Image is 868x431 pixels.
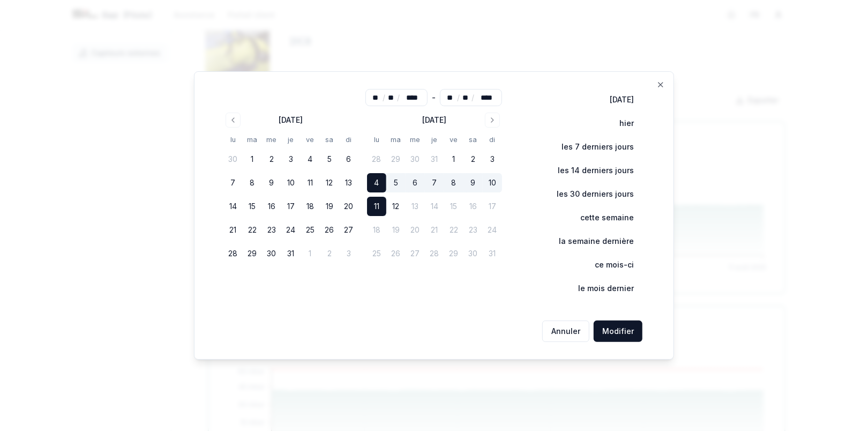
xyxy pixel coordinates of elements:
button: 6 [339,150,358,169]
button: 28 [367,150,386,169]
span: / [472,92,474,103]
button: 26 [320,220,339,240]
button: 10 [281,173,301,192]
button: 24 [281,220,301,240]
th: samedi [320,134,339,145]
button: 2 [262,150,281,169]
th: mercredi [262,134,281,145]
button: 7 [425,173,444,192]
button: 17 [281,197,301,216]
button: 3 [281,150,301,169]
button: 13 [339,173,358,192]
button: 30 [406,150,425,169]
button: cette semaine [558,207,642,228]
button: 16 [262,197,281,216]
button: 27 [339,220,358,240]
button: 2 [320,244,339,263]
div: - [432,89,436,106]
button: 1 [301,244,320,263]
th: vendredi [301,134,320,145]
button: 11 [301,173,320,192]
div: [DATE] [423,115,447,125]
button: 9 [463,173,483,192]
button: 30 [262,244,281,263]
button: 12 [320,173,339,192]
button: 11 [367,197,386,216]
button: 4 [367,173,386,192]
button: 31 [425,150,444,169]
button: 21 [223,220,243,240]
button: 5 [320,150,339,169]
button: [DATE] [587,89,642,110]
button: 19 [320,197,339,216]
button: 9 [262,173,281,192]
button: 30 [223,150,243,169]
th: dimanche [339,134,358,145]
button: les 14 derniers jours [535,160,642,181]
button: 6 [406,173,425,192]
button: Modifier [594,321,642,342]
button: Annuler [542,321,589,342]
button: 1 [243,150,262,169]
button: les 30 derniers jours [534,183,642,205]
th: mardi [243,134,262,145]
button: 8 [243,173,262,192]
button: Go to next month [485,113,500,128]
button: 29 [243,244,262,263]
th: lundi [223,134,243,145]
button: 28 [223,244,243,263]
button: les 7 derniers jours [539,136,642,158]
button: 12 [386,197,406,216]
button: 22 [243,220,262,240]
div: [DATE] [279,115,303,125]
button: 25 [301,220,320,240]
span: / [383,92,385,103]
button: 18 [301,197,320,216]
button: ce mois-ci [572,254,642,276]
th: jeudi [281,134,301,145]
button: 14 [223,197,243,216]
button: 23 [262,220,281,240]
button: 4 [301,150,320,169]
button: 3 [483,150,502,169]
th: mardi [386,134,406,145]
th: lundi [367,134,386,145]
th: samedi [463,134,483,145]
button: 10 [483,173,502,192]
button: 31 [281,244,301,263]
button: la semaine dernière [536,231,642,252]
button: 2 [463,150,483,169]
th: mercredi [406,134,425,145]
th: jeudi [425,134,444,145]
button: Go to previous month [226,113,241,128]
button: 3 [339,244,358,263]
button: 20 [339,197,358,216]
button: 7 [223,173,243,192]
button: 1 [444,150,463,169]
span: / [397,92,400,103]
button: hier [597,113,642,134]
button: 8 [444,173,463,192]
th: dimanche [483,134,502,145]
button: le mois dernier [556,278,642,299]
button: 29 [386,150,406,169]
button: 5 [386,173,406,192]
span: / [457,92,460,103]
button: 15 [243,197,262,216]
th: vendredi [444,134,463,145]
